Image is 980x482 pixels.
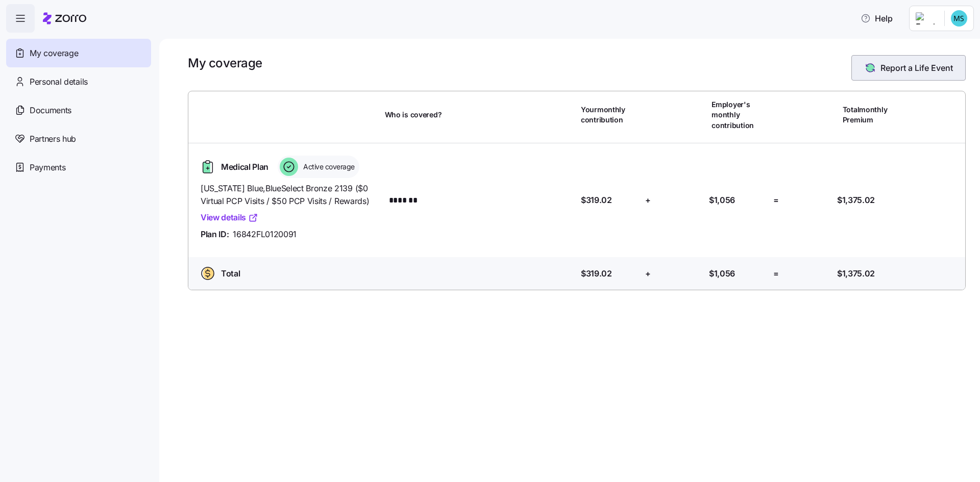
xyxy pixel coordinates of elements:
span: Help [861,12,893,24]
span: Active coverage [300,162,355,172]
span: Personal details [30,75,88,88]
img: 67773f2f9e2e523b7f483e8d21f08472 [951,10,967,27]
span: Who is covered? [385,110,442,120]
span: Plan ID: [201,228,229,241]
span: Partners hub [30,133,76,145]
button: Report a Life Event [851,55,966,81]
span: + [645,267,651,280]
a: Personal details [6,67,151,96]
h1: My coverage [188,55,262,71]
span: $1,056 [709,267,735,280]
a: Documents [6,96,151,124]
span: Report a Life Event [880,62,953,74]
span: Documents [30,104,71,117]
button: Help [852,8,901,29]
img: Employer logo [916,12,936,24]
span: Medical Plan [221,161,268,173]
span: Total [221,267,240,280]
a: View details [201,211,258,224]
span: Your monthly contribution [581,105,638,125]
a: Partners hub [6,124,151,153]
a: My coverage [6,39,151,67]
span: + [645,194,651,207]
span: Total monthly Premium [843,105,900,125]
span: = [773,194,779,207]
span: $319.02 [581,267,612,280]
span: Payments [30,161,65,174]
span: Employer's monthly contribution [712,99,769,131]
span: $1,375.02 [837,194,875,207]
span: = [773,267,779,280]
span: $319.02 [581,194,612,207]
span: $1,375.02 [837,267,875,280]
span: [US_STATE] Blue , BlueSelect Bronze 2139 ($0 Virtual PCP Visits / $50 PCP Visits / Rewards) [201,182,377,208]
a: Payments [6,153,151,182]
span: My coverage [30,47,78,60]
span: $1,056 [709,194,735,207]
span: 16842FL0120091 [233,228,297,241]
